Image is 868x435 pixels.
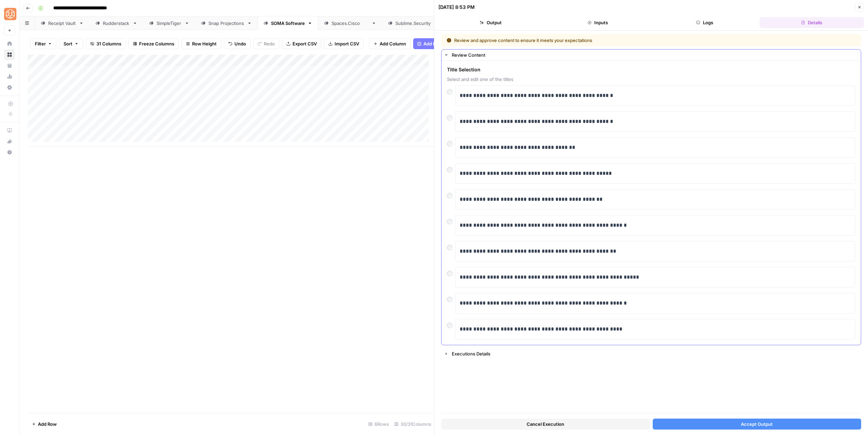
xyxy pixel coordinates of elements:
button: Accept Output [653,419,862,430]
button: Workspace: SimpleTiger [4,5,15,23]
div: [DATE] 8:53 PM [438,4,475,11]
a: [DOMAIN_NAME] [382,16,446,30]
button: Sort [59,38,83,49]
div: [DOMAIN_NAME] [331,20,369,27]
span: Export CSV [293,40,317,47]
div: Review Content [442,61,861,345]
button: Cancel Execution [441,419,650,430]
a: [DOMAIN_NAME] [318,16,382,30]
span: Cancel Execution [527,421,564,427]
div: Executions Details [452,350,857,357]
span: Filter [35,40,46,47]
a: Usage [4,71,15,82]
button: Review Content [442,50,861,60]
div: SimpleTiger [157,20,182,27]
div: Review Content [452,52,857,58]
button: Add Column [369,38,410,49]
a: SOMA Software [258,16,318,30]
button: Import CSV [324,38,364,49]
span: Freeze Columns [139,40,174,47]
div: Rudderstack [103,20,130,27]
span: Title Selection [447,66,855,73]
button: Executions Details [442,348,861,359]
span: Add Power Agent [423,40,461,47]
a: Rudderstack [90,16,143,30]
span: Undo [234,40,246,47]
button: Add Row [28,419,61,430]
button: Freeze Columns [128,38,179,49]
button: What's new? [4,136,15,147]
div: What's new? [4,136,15,146]
div: SOMA Software [271,20,305,27]
button: Filter [30,38,56,49]
button: Undo [224,38,250,49]
button: Help + Support [4,147,15,158]
a: Home [4,38,15,49]
img: SimpleTiger Logo [4,8,16,20]
div: [DOMAIN_NAME] [395,20,433,27]
button: Export CSV [282,38,321,49]
span: Row Height [192,40,217,47]
div: Snap Projections [208,20,244,27]
span: 31 Columns [96,40,121,47]
span: Import CSV [335,40,359,47]
button: Redo [253,38,279,49]
span: Redo [264,40,275,47]
div: Receipt Vault [48,20,76,27]
button: Logs [653,17,757,28]
button: Output [438,17,543,28]
a: Your Data [4,60,15,71]
span: Add Row [38,421,57,427]
button: Details [760,17,864,28]
a: AirOps Academy [4,125,15,136]
a: Receipt Vault [35,16,90,30]
span: Accept Output [741,421,773,427]
a: SimpleTiger [143,16,195,30]
div: 30/31 Columns [392,419,434,430]
span: Add Column [380,40,406,47]
div: Review and approve content to ensure it meets your expectations [447,37,724,44]
button: 31 Columns [86,38,126,49]
button: Row Height [181,38,221,49]
a: Browse [4,49,15,60]
a: Settings [4,82,15,93]
button: Inputs [545,17,650,28]
span: Select and edit one of the titles [447,76,855,83]
div: 6 Rows [366,419,392,430]
button: Add Power Agent [413,38,465,49]
a: Snap Projections [195,16,258,30]
span: Sort [64,40,72,47]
